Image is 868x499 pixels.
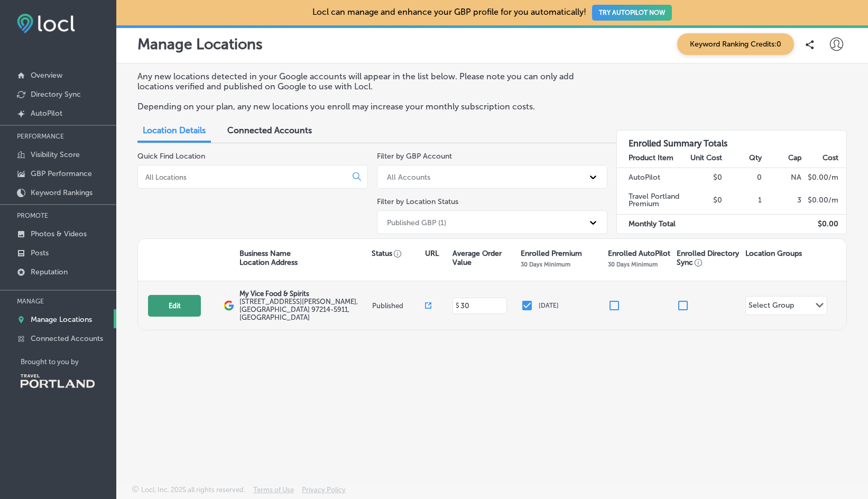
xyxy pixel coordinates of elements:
p: 30 Days Minimum [608,261,658,268]
p: Location Groups [745,249,802,258]
h3: Enrolled Summary Totals [617,131,846,149]
span: Location Details [143,125,206,135]
th: Unit Cost [683,149,723,168]
label: Filter by GBP Account [377,152,452,161]
p: URL [425,249,439,258]
td: Monthly Total [617,214,683,234]
th: Qty [723,149,762,168]
p: Connected Accounts [31,334,103,343]
p: Reputation [31,267,68,276]
td: AutoPilot [617,168,683,187]
div: All Accounts [387,172,430,181]
td: $0 [683,187,723,214]
label: [STREET_ADDRESS][PERSON_NAME] , [GEOGRAPHIC_DATA] 97214-5911, [GEOGRAPHIC_DATA] [239,298,370,321]
p: AutoPilot [31,109,62,118]
img: Travel Portland [21,374,95,388]
input: All Locations [144,172,344,182]
p: Depending on your plan, any new locations you enroll may increase your monthly subscription costs. [137,101,598,112]
p: Status [372,249,424,258]
p: $ [456,302,459,309]
p: My Vice Food & Spirits [239,290,370,298]
div: Published GBP (1) [387,218,446,227]
td: 0 [723,168,762,187]
p: Overview [31,71,62,80]
label: Quick Find Location [137,152,205,161]
p: Business Name Location Address [239,249,298,267]
p: Brought to you by [21,358,116,366]
strong: Product Item [629,153,673,162]
p: Enrolled Directory Sync [677,249,740,267]
p: Locl, Inc. 2025 all rights reserved. [141,486,245,494]
th: Cost [802,149,846,168]
p: Photos & Videos [31,229,87,238]
p: Published [372,302,425,310]
p: Manage Locations [137,35,263,53]
button: TRY AUTOPILOT NOW [592,5,672,21]
p: Directory Sync [31,90,81,99]
span: Connected Accounts [227,125,312,135]
img: fda3e92497d09a02dc62c9cd864e3231.png [17,14,75,33]
a: Terms of Use [253,486,294,499]
p: Average Order Value [453,249,515,267]
button: Edit [148,295,201,317]
label: Filter by Location Status [377,197,458,206]
p: 30 Days Minimum [521,261,570,268]
p: [DATE] [539,302,559,309]
td: 1 [723,187,762,214]
td: $0 [683,168,723,187]
td: $ 0.00 /m [802,168,846,187]
p: Enrolled Premium [521,249,582,258]
div: Select Group [749,301,794,313]
td: 3 [762,187,802,214]
span: Keyword Ranking Credits: 0 [677,33,794,55]
td: Travel Portland Premium [617,187,683,214]
td: NA [762,168,802,187]
p: Visibility Score [31,150,80,159]
td: $ 0.00 /m [802,187,846,214]
p: Posts [31,248,49,257]
p: Enrolled AutoPilot [608,249,670,258]
p: Keyword Rankings [31,188,93,197]
td: $ 0.00 [802,214,846,234]
p: Manage Locations [31,315,92,324]
a: Privacy Policy [302,486,346,499]
img: logo [224,300,234,311]
p: Any new locations detected in your Google accounts will appear in the list below. Please note you... [137,71,598,91]
th: Cap [762,149,802,168]
p: GBP Performance [31,169,92,178]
